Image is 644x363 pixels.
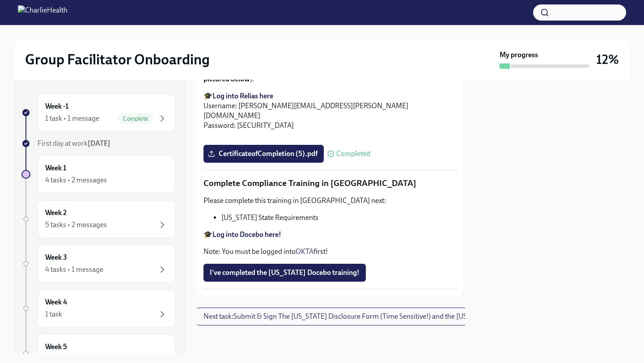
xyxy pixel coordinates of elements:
[203,230,457,240] p: 🎓
[118,115,153,122] span: Complete
[203,247,457,257] p: Note: You must be logged into first!
[296,247,314,256] a: OKTA
[212,92,273,100] a: Log into Relias here
[45,208,67,218] h6: Week 2
[336,150,370,157] span: Completed
[203,177,457,189] p: Complete Compliance Training in [GEOGRAPHIC_DATA]
[25,51,210,68] h2: Group Facilitator Onboarding
[21,94,175,131] a: Week -11 task • 1 messageComplete
[21,139,175,148] a: First day at work[DATE]
[45,297,67,307] h6: Week 4
[21,290,175,327] a: Week 41 task
[500,50,538,60] strong: My progress
[45,309,62,319] div: 1 task
[45,175,107,185] div: 4 tasks • 2 messages
[38,139,110,148] span: First day at work
[45,163,66,173] h6: Week 1
[45,342,67,352] h6: Week 5
[203,312,551,321] span: Next task : Submit & Sign The [US_STATE] Disclosure Form (Time Sensitive!) and the [US_STATE] Bac...
[203,65,440,83] strong: example pictured below
[203,91,457,131] p: 🎓 Username: [PERSON_NAME][EMAIL_ADDRESS][PERSON_NAME][DOMAIN_NAME] Password: [SECURITY_DATA]
[210,268,360,277] span: I've completed the [US_STATE] Docebo training!
[203,196,457,206] p: Please complete this training in [GEOGRAPHIC_DATA] next:
[45,253,67,262] h6: Week 3
[21,245,175,283] a: Week 34 tasks • 1 message
[212,230,281,239] a: Log into Docebo here!
[203,264,366,282] button: I've completed the [US_STATE] Docebo training!
[45,220,107,230] div: 5 tasks • 2 messages
[21,200,175,238] a: Week 25 tasks • 2 messages
[45,265,103,274] div: 4 tasks • 1 message
[45,114,99,123] div: 1 task • 1 message
[88,139,110,148] strong: [DATE]
[221,213,457,223] li: [US_STATE] State Requirements
[210,149,318,158] span: CertificateofCompletion (5).pdf
[203,145,324,163] label: CertificateofCompletion (5).pdf
[596,51,619,68] h3: 12%
[18,5,68,20] img: CharlieHealth
[196,308,559,325] button: Next task:Submit & Sign The [US_STATE] Disclosure Form (Time Sensitive!) and the [US_STATE] Backg...
[45,101,68,111] h6: Week -1
[21,156,175,193] a: Week 14 tasks • 2 messages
